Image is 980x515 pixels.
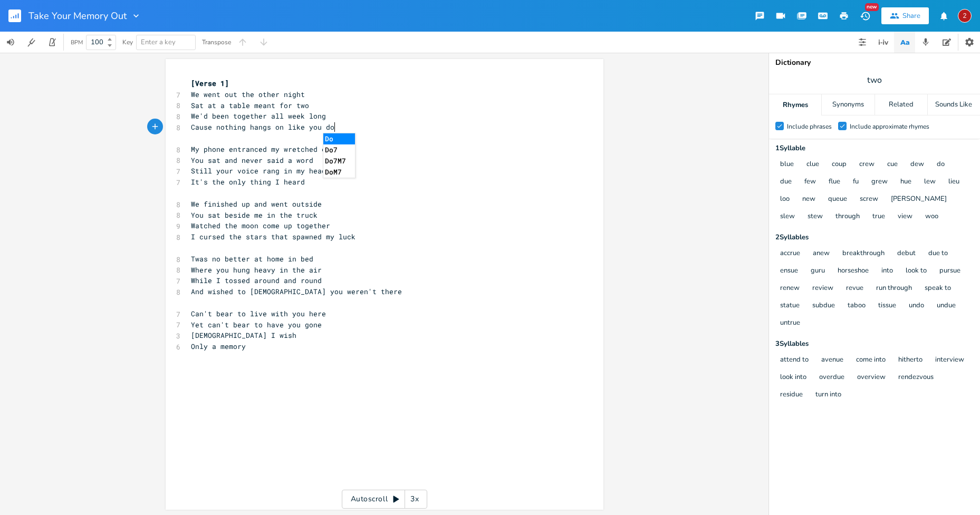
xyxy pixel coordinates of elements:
[191,320,322,329] span: Yet can't bear to have you gone
[902,11,920,21] div: Share
[141,37,176,47] span: Enter a key
[191,199,322,209] span: We finished up and went outside
[808,212,823,221] button: stew
[878,302,896,310] button: tissue
[925,284,951,293] button: speak to
[191,232,356,241] span: I cursed the stars that spawned my luck
[122,39,133,45] div: Key
[876,284,912,293] button: run through
[775,59,974,66] div: Dictionary
[821,356,843,365] button: avenue
[191,221,330,230] span: Watched the moon come up together
[835,212,860,221] button: through
[780,178,792,187] button: due
[910,160,924,169] button: dew
[928,249,948,258] button: due to
[853,178,859,187] button: fu
[850,123,929,130] div: Include approximate rhymes
[867,74,882,86] span: two
[822,94,874,115] div: Synonyms
[323,144,355,156] li: Do7
[342,490,427,509] div: Autoscroll
[846,284,863,293] button: revue
[812,302,835,310] button: subdue
[812,284,833,293] button: review
[323,133,355,144] li: Do
[829,178,840,187] button: flue
[191,101,309,110] span: Sat at a table meant for two
[191,122,334,132] span: Cause nothing hangs on like you do
[815,391,841,400] button: turn into
[859,160,875,169] button: crew
[948,178,959,187] button: lieu
[780,195,790,204] button: loo
[811,267,825,276] button: guru
[854,6,876,25] button: New
[780,391,803,400] button: residue
[804,178,816,187] button: few
[898,356,923,365] button: hitherto
[775,341,974,347] div: 3 Syllable s
[191,156,313,165] span: You sat and never said a word
[787,123,832,130] div: Include phrases
[860,195,878,204] button: screw
[775,145,974,152] div: 1 Syllable
[856,356,886,365] button: come into
[935,356,964,365] button: interview
[832,160,847,169] button: coup
[780,160,794,169] button: blue
[191,90,305,99] span: We went out the other night
[848,302,866,310] button: taboo
[775,234,974,241] div: 2 Syllable s
[857,373,886,382] button: overview
[780,356,809,365] button: attend to
[898,212,912,221] button: view
[202,39,231,45] div: Transpose
[958,9,972,23] div: 2WaterMatt
[191,309,326,318] span: Can't bear to live with you here
[906,267,927,276] button: look to
[939,267,960,276] button: pursue
[71,40,83,45] div: BPM
[780,284,800,293] button: renew
[191,166,326,176] span: Still your voice rang in my head
[780,249,800,258] button: accrue
[909,302,924,310] button: undo
[881,267,893,276] button: into
[191,210,318,220] span: You sat beside me in the truck
[842,249,885,258] button: breakthrough
[191,287,402,296] span: And wished to [DEMOGRAPHIC_DATA] you weren't there
[838,267,869,276] button: horseshoe
[191,331,296,340] span: [DEMOGRAPHIC_DATA] I wish
[780,319,800,328] button: untrue
[780,302,800,310] button: statue
[191,79,229,88] span: [Verse 1]
[769,94,821,115] div: Rhymes
[925,212,938,221] button: woo
[28,11,127,21] span: Take Your Memory Out
[819,373,844,382] button: overdue
[191,177,305,187] span: It's the only thing I heard
[405,490,424,509] div: 3x
[806,160,819,169] button: clue
[191,276,322,285] span: While I tossed around and round
[897,249,916,258] button: debut
[924,178,936,187] button: lew
[891,195,947,204] button: [PERSON_NAME]
[898,373,934,382] button: rendezvous
[323,156,355,167] li: Do7M7
[191,254,313,264] span: Twas no better at home in bed
[191,342,246,351] span: Only a memory
[191,111,326,121] span: We'd been together all week long
[191,144,334,154] span: My phone entranced my wretched eye
[780,373,806,382] button: look into
[928,94,980,115] div: Sounds Like
[937,302,956,310] button: undue
[191,265,322,275] span: Where you hung heavy in the air
[937,160,945,169] button: do
[802,195,815,204] button: new
[813,249,830,258] button: anew
[865,3,879,11] div: New
[958,4,972,28] button: 2
[871,178,888,187] button: grew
